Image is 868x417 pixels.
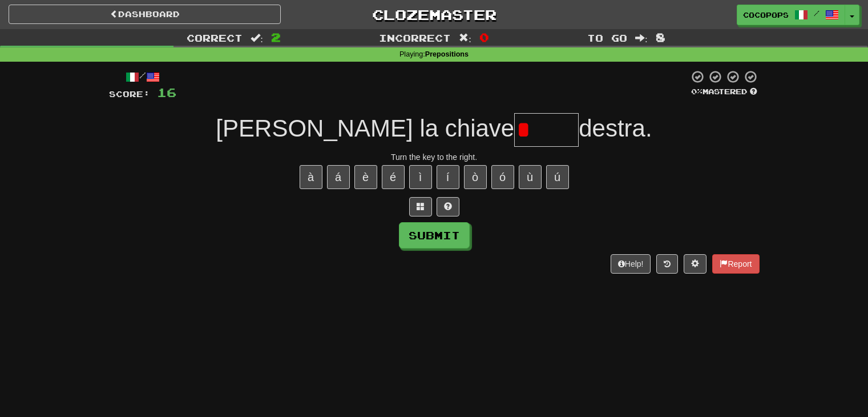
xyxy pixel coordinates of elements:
span: 2 [271,30,281,44]
span: Incorrect [379,32,451,43]
button: Switch sentence to multiple choice alt+p [409,197,432,216]
span: : [459,33,471,43]
button: è [354,165,377,189]
span: [PERSON_NAME] la chiave [216,115,514,142]
a: Dashboard [9,5,281,24]
a: cocopops / [737,5,845,25]
button: í [437,165,459,189]
button: ú [546,165,569,189]
span: cocopops [743,10,789,20]
strong: Prepositions [425,50,469,58]
span: : [635,33,648,43]
button: Help! [611,254,651,274]
span: destra. [579,115,652,142]
span: Score: [109,89,150,99]
div: Mastered [689,87,760,97]
button: ó [491,165,514,189]
span: : [251,33,263,43]
button: ì [409,165,432,189]
button: Single letter hint - you only get 1 per sentence and score half the points! alt+h [437,197,459,216]
span: To go [587,32,627,43]
span: 8 [656,30,665,44]
div: Turn the key to the right. [109,151,760,163]
span: 0 [479,30,489,44]
button: ù [519,165,542,189]
button: Report [712,254,759,274]
span: / [814,9,819,17]
a: Clozemaster [298,5,570,25]
div: / [109,70,176,84]
span: 0 % [691,87,703,96]
button: é [382,165,405,189]
span: 16 [157,85,176,99]
button: á [327,165,350,189]
button: ò [464,165,487,189]
button: Round history (alt+y) [656,254,678,274]
span: Correct [187,32,243,43]
button: Submit [399,222,470,248]
button: à [300,165,322,189]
